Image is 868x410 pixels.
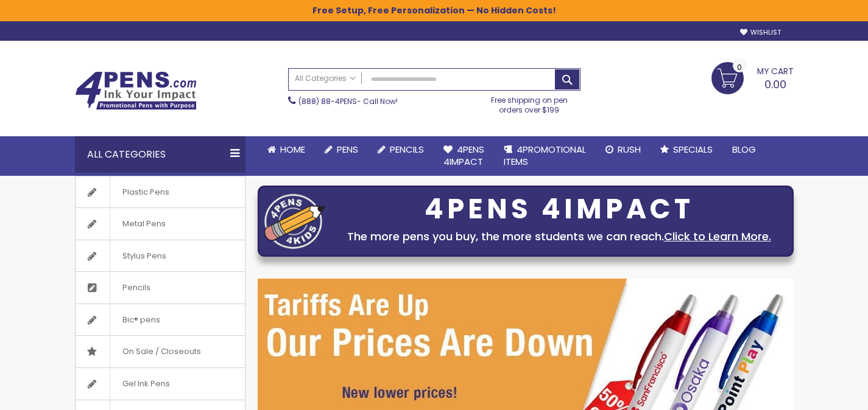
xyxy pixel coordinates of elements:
[110,240,178,272] span: Stylus Pens
[75,71,197,110] img: 4Pens Custom Pens and Promotional Products
[764,77,786,92] span: 0.00
[264,193,325,249] img: four_pen_logo.png
[76,176,245,208] a: Plastic Pens
[673,143,713,156] span: Specials
[331,228,787,245] div: The more pens you buy, the more students we can reach.
[76,208,245,240] a: Metal Pens
[76,336,245,367] a: On Sale / Closeouts
[110,176,182,208] span: Plastic Pens
[280,143,305,156] span: Home
[75,136,245,173] div: All Categories
[110,368,182,400] span: Gel Ink Pens
[295,74,356,83] span: All Categories
[732,143,756,156] span: Blog
[110,272,163,304] span: Pencils
[76,304,245,336] a: Bic® pens
[298,96,357,106] a: (888) 88-4PENS
[737,61,742,73] span: 0
[596,136,651,163] a: Rush
[443,143,484,168] span: 4Pens 4impact
[258,136,315,163] a: Home
[110,336,213,367] span: On Sale / Closeouts
[740,28,781,37] a: Wishlist
[289,69,362,89] a: All Categories
[110,208,178,240] span: Metal Pens
[110,304,172,336] span: Bic® pens
[494,136,596,176] a: 4PROMOTIONALITEMS
[76,272,245,304] a: Pencils
[331,196,787,222] div: 4PENS 4IMPACT
[337,143,358,156] span: Pens
[711,62,794,92] a: 0.00 0
[390,143,424,156] span: Pencils
[298,96,398,106] span: - Call Now!
[315,136,368,163] a: Pens
[368,136,434,163] a: Pencils
[478,91,580,115] div: Free shipping on pen orders over $199
[76,240,245,272] a: Stylus Pens
[722,136,766,163] a: Blog
[76,368,245,400] a: Gel Ink Pens
[434,136,494,176] a: 4Pens4impact
[664,229,771,244] a: Click to Learn More.
[618,143,641,156] span: Rush
[504,143,586,168] span: 4PROMOTIONAL ITEMS
[651,136,722,163] a: Specials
